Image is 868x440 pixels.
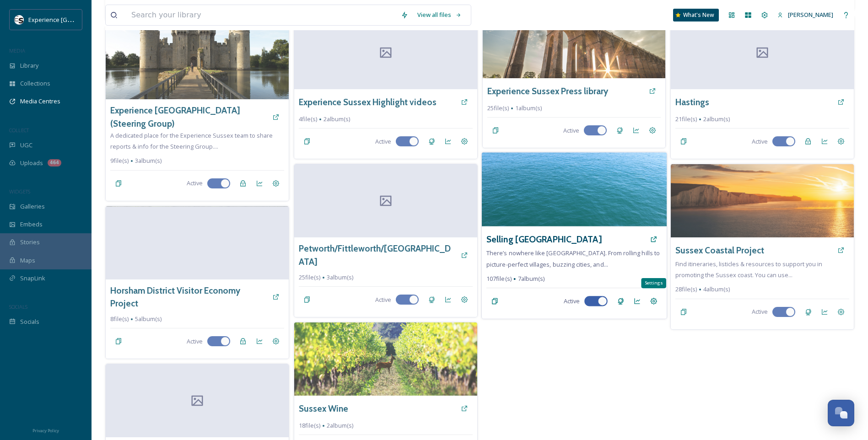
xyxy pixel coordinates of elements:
img: snaplink%20header%20%281%29.png [671,164,854,237]
span: UGC [20,141,32,150]
span: 5 album(s) [135,315,162,323]
span: 9 file(s) [110,156,129,165]
span: Active [187,179,203,188]
span: Active [187,337,203,346]
span: 4 album(s) [703,285,730,294]
span: Active [375,137,391,146]
img: iStock-499586219.jpg [483,5,666,78]
span: Privacy Policy [32,428,59,434]
a: Experience [GEOGRAPHIC_DATA] (Steering Group) [110,104,268,130]
span: 25 file(s) [487,104,509,113]
span: Media Centres [20,97,60,106]
span: Experience [GEOGRAPHIC_DATA] [28,15,119,24]
a: Experience Sussex Highlight videos [299,96,437,109]
span: A dedicated place for the Experience Sussex team to share reports & info for the Steering Group.... [110,131,273,150]
span: Collections [20,79,50,88]
span: 1 album(s) [515,104,542,113]
span: Active [752,307,768,316]
a: View all files [413,6,466,24]
span: Stories [20,238,40,247]
a: Petworth/Fittleworth/[GEOGRAPHIC_DATA] [299,242,456,268]
span: 25 file(s) [299,273,320,282]
span: MEDIA [9,47,25,54]
img: WSCC%20ES%20Socials%20Icon%20-%20Secondary%20-%20Black.jpg [15,15,24,24]
a: Horsham District Visitor Economy Project [110,284,268,311]
span: 3 album(s) [135,156,162,165]
div: 464 [48,159,61,166]
span: 3 album(s) [327,273,353,282]
a: Selling [GEOGRAPHIC_DATA] [486,233,601,246]
a: Settings [645,293,662,310]
span: Library [20,61,38,70]
span: Active [563,297,579,306]
img: oh-deer%20tinwood%20nature%20.jpg [294,322,477,396]
img: s54cc5oh.png [106,206,289,279]
span: Socials [20,317,39,326]
a: [PERSON_NAME] [773,6,838,24]
span: 8 file(s) [110,315,129,323]
span: Maps [20,256,35,265]
a: Sussex Wine [299,402,348,415]
span: [PERSON_NAME] [788,11,833,19]
span: 4 file(s) [299,115,317,123]
span: Active [375,295,391,304]
span: 28 file(s) [675,285,697,294]
a: What's New [673,9,719,21]
span: 18 file(s) [299,421,320,430]
button: Open Chat [828,400,854,426]
a: Privacy Policy [32,424,59,435]
span: WIDGETS [9,188,30,195]
span: 7 album(s) [518,274,545,283]
span: 2 album(s) [703,115,730,123]
span: SnapLink [20,274,45,283]
span: Galleries [20,202,45,211]
span: Find itineraries, listicles & resources to support you in promoting the Sussex coast. You can use... [675,260,822,279]
input: Search your library [127,5,396,25]
div: Settings [641,278,666,289]
img: iStock-1782190998.jpg [482,153,667,227]
span: SOCIALS [9,303,27,310]
span: 2 album(s) [327,421,353,430]
span: Active [563,126,579,135]
span: There’s nowhere like [GEOGRAPHIC_DATA]. From rolling hills to picture-perfect villages, buzzing c... [486,249,660,268]
a: Hastings [675,96,709,109]
span: 2 album(s) [323,115,350,123]
span: 107 file(s) [486,274,512,283]
img: NT%20BOdiam%20castle%20and%20moat%20977513.jpg [106,26,289,99]
a: Sussex Coastal Project [675,244,764,257]
span: Uploads [20,159,43,167]
span: Active [752,137,768,146]
a: Experience Sussex Press library [487,85,608,98]
span: 21 file(s) [675,115,697,123]
span: Embeds [20,220,43,229]
span: COLLECT [9,127,29,134]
